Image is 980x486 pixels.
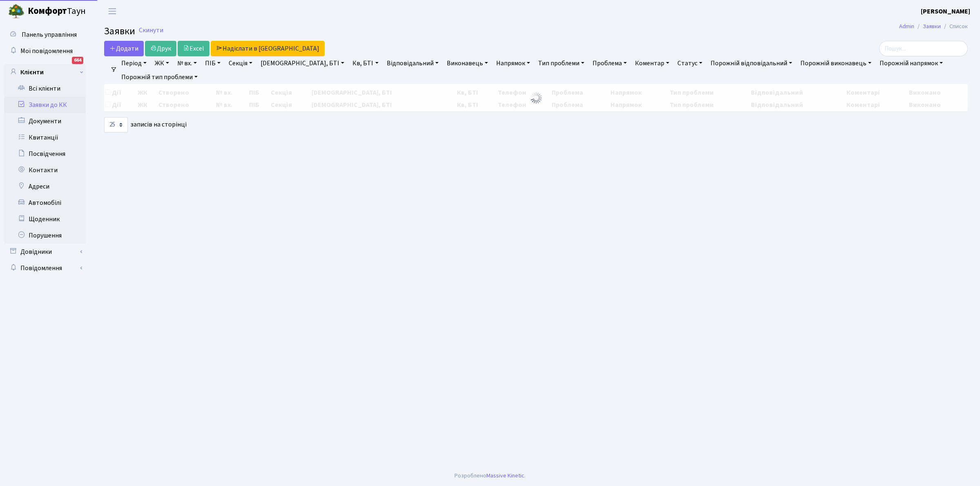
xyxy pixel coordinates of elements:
a: Виконавець [443,56,491,70]
a: Надіслати в [GEOGRAPHIC_DATA] [211,41,325,56]
img: Обробка... [530,91,543,104]
a: Повідомлення [4,260,86,276]
a: Мої повідомлення664 [4,43,86,59]
span: Мої повідомлення [20,47,73,55]
a: [PERSON_NAME] [921,7,970,16]
a: Секція [225,56,256,70]
b: Комфорт [28,4,67,18]
a: Порушення [4,227,86,244]
a: Щоденник [4,211,86,227]
a: Заявки до КК [4,97,86,113]
a: Коментар [632,56,673,70]
a: Довідники [4,244,86,260]
a: Статус [674,56,706,70]
a: Панель управління [4,27,86,43]
a: Додати [104,41,144,56]
a: Всі клієнти [4,80,86,97]
a: Порожній відповідальний [707,56,795,70]
div: 664 [72,57,83,64]
span: Заявки [104,24,135,38]
a: Відповідальний [383,56,442,70]
a: Порожній виконавець [797,56,875,70]
a: Порожній тип проблеми [118,70,201,84]
a: Тип проблеми [535,56,588,70]
a: Заявки [923,22,941,31]
a: Період [118,56,150,70]
a: Посвідчення [4,146,86,162]
li: Список [941,22,968,31]
a: ЖК [151,56,172,70]
span: Панель управління [22,30,77,39]
a: Massive Kinetic [486,471,524,480]
a: Друк [145,41,176,56]
a: Excel [178,41,209,56]
a: Порожній напрямок [876,56,946,70]
select: записів на сторінці [104,117,128,133]
a: Клієнти [4,64,86,80]
button: Переключити навігацію [102,4,122,18]
a: Кв, БТІ [349,56,381,70]
a: Напрямок [493,56,533,70]
nav: breadcrumb [887,18,980,35]
a: [DEMOGRAPHIC_DATA], БТІ [257,56,347,70]
div: Розроблено . [454,471,526,480]
label: записів на сторінці [104,117,187,133]
a: Контакти [4,162,86,178]
a: Документи [4,113,86,129]
a: Проблема [589,56,630,70]
a: Скинути [139,27,163,34]
b: [PERSON_NAME] [921,7,970,16]
span: Таун [28,4,86,18]
span: Додати [109,44,138,53]
input: Пошук... [879,41,968,56]
a: Admin [899,22,914,31]
img: logo.png [8,3,24,20]
a: ПІБ [202,56,224,70]
a: № вх. [174,56,200,70]
a: Автомобілі [4,195,86,211]
a: Адреси [4,178,86,195]
a: Квитанції [4,129,86,146]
